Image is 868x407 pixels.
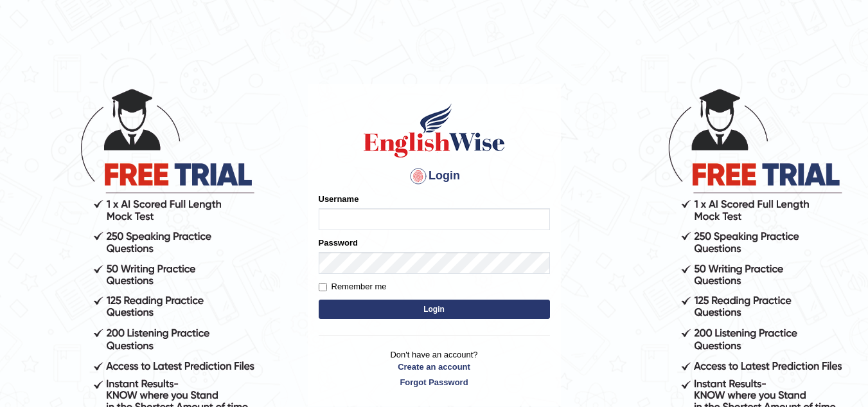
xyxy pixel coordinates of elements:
[319,283,327,291] input: Remember me
[361,102,508,159] img: Logo of English Wise sign in for intelligent practice with AI
[319,361,550,373] a: Create an account
[319,348,550,388] p: Don't have an account?
[319,166,550,186] h4: Login
[319,300,550,319] button: Login
[319,280,387,293] label: Remember me
[319,376,550,388] a: Forgot Password
[319,237,358,249] label: Password
[319,193,359,205] label: Username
